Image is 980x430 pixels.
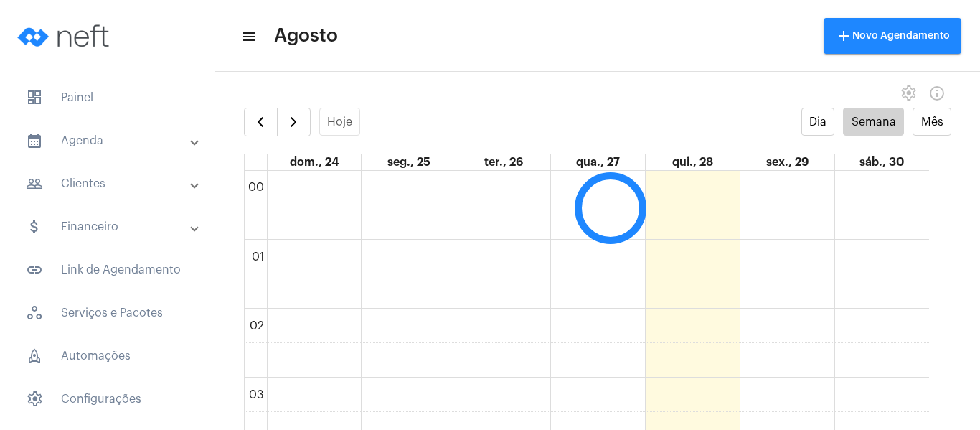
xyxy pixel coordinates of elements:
a: 27 de agosto de 2025 [573,154,623,170]
button: Próximo Semana [277,108,311,136]
mat-panel-title: Clientes [26,175,192,192]
a: 29 de agosto de 2025 [763,154,811,170]
div: 00 [245,181,267,194]
button: Semana Anterior [244,108,278,136]
mat-expansion-panel-header: sidenav iconClientes [9,167,215,201]
a: 30 de agosto de 2025 [857,154,907,170]
span: settings [900,85,917,102]
span: sidenav icon [26,347,43,365]
button: Info [923,79,951,108]
span: Painel [14,80,200,115]
button: Semana [843,108,904,136]
a: 26 de agosto de 2025 [481,154,526,170]
a: 28 de agosto de 2025 [669,154,716,170]
a: 24 de agosto de 2025 [287,154,341,170]
div: 02 [247,319,267,332]
div: 01 [249,251,267,263]
span: Automações [14,339,200,373]
a: 25 de agosto de 2025 [385,154,433,170]
mat-expansion-panel-header: sidenav iconAgenda [9,123,215,158]
img: logo-neft-novo-2.png [11,7,119,65]
mat-icon: sidenav icon [26,175,43,192]
button: Novo Agendamento [824,18,961,54]
span: Configurações [14,382,200,416]
button: Mês [913,108,951,136]
span: Link de Agendamento [14,253,200,287]
mat-icon: Info [928,85,946,102]
span: sidenav icon [26,89,43,106]
div: 03 [246,388,267,401]
span: Agosto [274,24,338,47]
mat-icon: sidenav icon [26,132,43,149]
mat-icon: sidenav icon [26,261,43,279]
mat-expansion-panel-header: sidenav iconFinanceiro [9,210,215,244]
span: Serviços e Pacotes [14,296,200,330]
button: settings [894,79,923,108]
button: Hoje [319,108,361,136]
button: Dia [801,108,835,136]
mat-icon: sidenav icon [26,218,43,235]
mat-panel-title: Financeiro [26,218,192,235]
span: sidenav icon [26,391,43,408]
span: Novo Agendamento [835,31,950,41]
mat-icon: sidenav icon [241,28,255,45]
span: sidenav icon [26,304,43,322]
mat-icon: add [835,27,852,45]
mat-panel-title: Agenda [26,132,192,149]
